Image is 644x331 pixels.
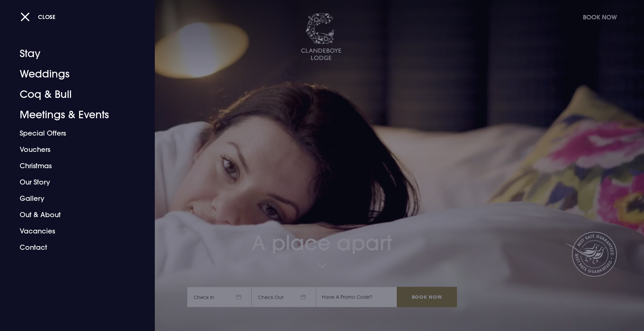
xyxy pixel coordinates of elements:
[20,158,127,174] a: Christmas
[20,223,127,239] a: Vacancies
[20,10,56,24] button: Close
[20,43,127,64] a: Stay
[20,239,127,256] a: Contact
[20,141,127,158] a: Vouchers
[38,13,56,20] span: Close
[20,174,127,190] a: Our Story
[20,84,127,105] a: Coq & Bull
[20,105,127,125] a: Meetings & Events
[20,207,127,223] a: Out & About
[20,125,127,141] a: Special Offers
[20,64,127,84] a: Weddings
[20,190,127,207] a: Gallery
